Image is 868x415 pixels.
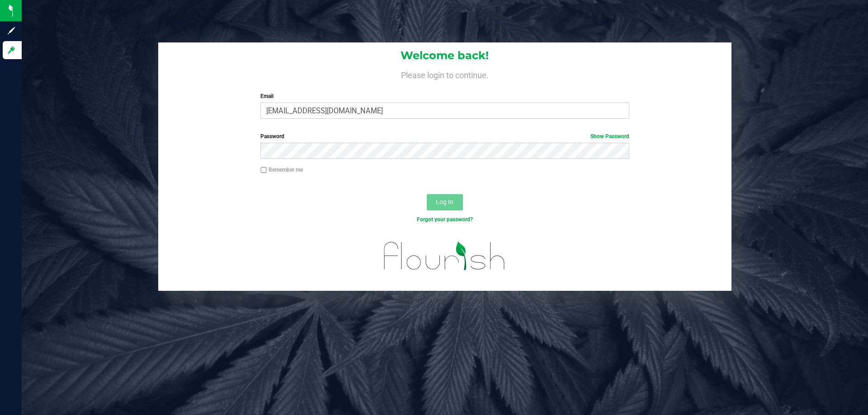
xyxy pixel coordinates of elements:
[260,133,284,140] span: Password
[260,92,629,100] label: Email
[436,198,453,205] span: Log In
[427,194,463,210] button: Log In
[7,46,16,55] inline-svg: Log in
[158,69,731,79] h4: Please login to continue.
[260,166,303,174] label: Remember me
[260,167,267,173] input: Remember me
[373,233,516,279] img: flourish_logo.svg
[417,216,473,223] a: Forgot your password?
[7,26,16,35] inline-svg: Sign up
[158,50,731,61] h1: Welcome back!
[590,133,629,140] a: Show Password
